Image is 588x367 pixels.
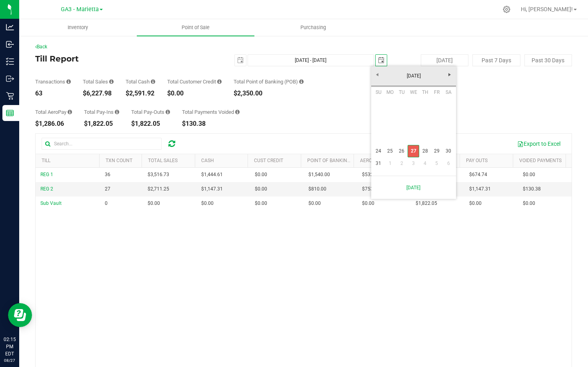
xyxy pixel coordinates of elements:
[109,79,114,84] i: Sum of all successful, non-voided payment transaction amounts (excluding tips and transaction fee...
[84,121,119,127] div: $1,822.05
[83,79,114,84] div: Total Sales
[431,157,442,170] a: 5
[61,6,99,13] span: GA3 - Marietta
[171,24,220,31] span: Point of Sale
[416,200,437,207] span: $1,822.05
[105,171,110,179] span: 36
[254,19,372,36] a: Purchasing
[255,171,267,179] span: $0.00
[6,92,14,100] inline-svg: Retail
[235,109,240,115] i: Sum of all voided payment transaction amounts (excluding tips and transaction fees) within the da...
[235,55,246,66] span: select
[40,200,62,206] span: Sub Vault
[308,200,321,207] span: $0.00
[408,157,419,170] a: 3
[442,145,454,157] a: 30
[8,303,32,327] iframe: Resource center
[408,145,419,157] td: Current focused date is Wednesday, August 27, 2025
[35,44,47,50] a: Back
[182,121,240,127] div: $130.38
[421,54,468,66] button: [DATE]
[419,145,431,157] a: 28
[384,86,396,98] th: Monday
[523,171,535,179] span: $0.00
[131,121,170,127] div: $1,822.05
[84,109,119,115] div: Total Pay-Ins
[373,157,384,170] a: 31
[35,109,72,115] div: Total AeroPay
[373,86,384,98] th: Sunday
[519,158,562,163] a: Voided Payments
[201,158,214,163] a: Cash
[396,86,408,98] th: Tuesday
[442,86,454,98] th: Saturday
[57,24,99,31] span: Inventory
[6,109,14,117] inline-svg: Reports
[384,157,396,170] a: 1
[166,109,170,115] i: Sum of all cash pay-outs removed from tills within the date range.
[431,86,442,98] th: Friday
[19,19,137,36] a: Inventory
[444,68,456,81] a: Next
[148,158,178,163] a: Total Sales
[362,185,380,193] span: $753.94
[396,145,408,157] a: 26
[396,157,408,170] a: 2
[408,86,419,98] th: Wednesday
[42,158,50,163] a: Till
[512,137,566,151] button: Export to Excel
[167,79,222,84] div: Total Customer Credit
[6,40,14,48] inline-svg: Inbound
[148,171,169,179] span: $3,516.73
[373,145,384,157] a: 24
[6,23,14,31] inline-svg: Analytics
[201,171,223,179] span: $1,444.61
[523,185,541,193] span: $130.38
[371,70,457,82] a: [DATE]
[4,357,16,363] p: 08/27
[521,6,573,12] span: Hi, [PERSON_NAME]!
[126,90,155,97] div: $2,591.92
[6,58,14,65] inline-svg: Inventory
[469,171,487,179] span: $674.74
[40,172,53,177] span: REG 1
[4,336,16,357] p: 02:15 PM EDT
[201,185,223,193] span: $1,147.31
[35,54,214,63] h4: Till Report
[126,79,155,84] div: Total Cash
[469,200,482,207] span: $0.00
[201,200,214,207] span: $0.00
[299,79,304,84] i: Sum of the successful, non-voided point-of-banking payment transaction amounts, both via payment ...
[442,157,454,170] a: 6
[137,19,254,36] a: Point of Sale
[35,79,71,84] div: Transactions
[254,158,283,163] a: Cust Credit
[308,185,326,193] span: $810.00
[360,158,380,163] a: AeroPay
[419,86,431,98] th: Thursday
[40,186,53,192] span: REG 2
[524,54,572,66] button: Past 30 Days
[42,138,162,150] input: Search...
[472,54,520,66] button: Past 7 Days
[6,75,14,83] inline-svg: Outbound
[68,109,72,115] i: Sum of all successful AeroPay payment transaction amounts for all purchases in the date range. Ex...
[362,171,380,179] span: $532.12
[66,79,71,84] i: Count of all successful payment transactions, possibly including voids, refunds, and cash-back fr...
[35,90,71,97] div: 63
[115,109,119,115] i: Sum of all cash pay-ins added to tills within the date range.
[217,79,222,84] i: Sum of all successful, non-voided payment transaction amounts using account credit as the payment...
[362,200,374,207] span: $0.00
[105,185,110,193] span: 27
[307,158,364,163] a: Point of Banking (POB)
[234,90,304,97] div: $2,350.00
[182,109,240,115] div: Total Payments Voided
[255,185,267,193] span: $0.00
[384,145,396,157] a: 25
[290,24,337,31] span: Purchasing
[105,200,108,207] span: 0
[83,90,114,97] div: $6,227.98
[255,200,267,207] span: $0.00
[167,90,222,97] div: $0.00
[148,185,169,193] span: $2,711.25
